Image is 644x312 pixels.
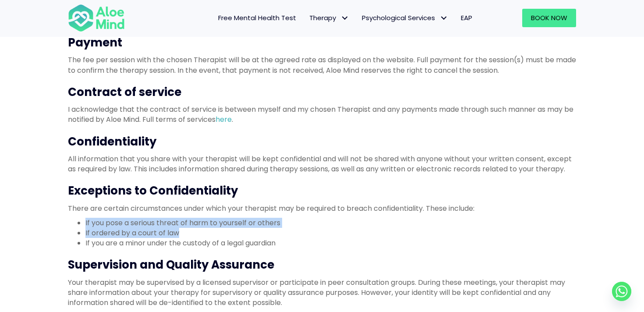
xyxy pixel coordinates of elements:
[68,134,576,149] h3: Confidentiality
[136,9,479,27] nav: Menu
[68,203,576,213] p: There are certain circumstances under which your therapist may be required to breach confidential...
[68,4,125,32] img: Aloe mind Logo
[68,84,576,100] h3: Contract of service
[522,9,576,27] a: Book Now
[68,257,576,273] h3: Supervision and Quality Assurance
[218,13,296,22] span: Free Mental Health Test
[612,282,631,301] a: Whatsapp
[362,13,448,22] span: Psychological Services
[68,35,576,50] h3: Payment
[85,228,576,238] li: If ordered by a court of law
[68,277,576,308] p: Your therapist may be supervised by a licensed supervisor or participate in peer consultation gro...
[68,154,576,174] p: All information that you share with your therapist will be kept confidential and will not be shar...
[68,104,576,124] p: I acknowledge that the contract of service is between myself and my chosen Therapist and any paym...
[85,218,576,228] li: If you pose a serious threat of harm to yourself or others
[303,9,355,27] a: TherapyTherapy: submenu
[212,9,303,27] a: Free Mental Health Test
[437,12,450,25] span: Psychological Services: submenu
[338,12,351,25] span: Therapy: submenu
[309,13,349,22] span: Therapy
[461,13,472,22] span: EAP
[85,238,576,248] li: If you are a minor under the custody of a legal guardian
[454,9,479,27] a: EAP
[68,183,576,199] h3: Exceptions to Confidentiality
[68,55,576,75] p: The fee per session with the chosen Therapist will be at the agreed rate as displayed on the webs...
[216,114,232,124] a: here
[355,9,454,27] a: Psychological ServicesPsychological Services: submenu
[531,13,567,22] span: Book Now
